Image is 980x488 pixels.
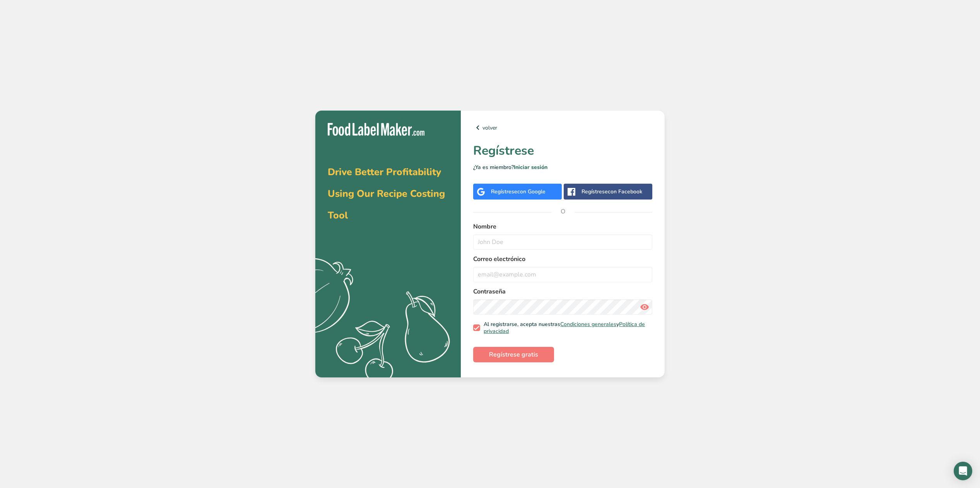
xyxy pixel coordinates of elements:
[473,222,652,231] label: Nombre
[473,267,652,282] input: email@example.com
[328,166,445,222] span: Drive Better Profitability Using Our Recipe Costing Tool
[473,287,652,296] label: Contraseña
[484,321,645,335] a: Política de privacidad
[473,123,652,132] a: volver
[491,188,546,196] div: Regístrese
[473,234,652,250] input: John Doe
[608,188,642,195] span: con Facebook
[551,200,575,223] span: O
[473,254,652,264] label: Correo electrónico
[328,123,424,136] img: Food Label Maker
[954,462,972,480] div: Open Intercom Messenger
[473,142,652,160] h1: Regístrese
[473,347,554,362] button: Regístrese gratis
[473,163,652,171] p: ¿Ya es miembro?
[489,350,538,359] span: Regístrese gratis
[517,188,546,195] span: con Google
[480,321,650,334] span: Al registrarse, acepta nuestras y
[514,164,547,171] a: Iniciar sesión
[560,321,616,328] a: Condiciones generales
[582,188,642,196] div: Regístrese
